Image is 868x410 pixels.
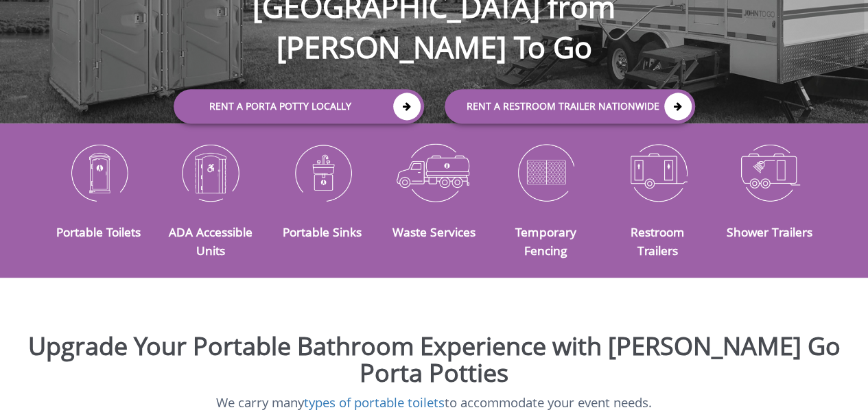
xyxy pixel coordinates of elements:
h2: Upgrade Your Portable Bathroom Experience with [PERSON_NAME] Go Porta Potties [10,333,858,387]
img: Portable-Toilets-icon_N.png [54,136,145,208]
a: Portable Sinks [283,224,362,240]
img: Waste-Services-icon_N.png [388,136,480,208]
a: ADA Accessible Units [169,224,253,258]
img: Shower-Trailers-icon_N.png [724,136,815,208]
a: Waste Services [392,224,476,240]
img: Restroom-Trailers-icon_N.png [612,136,703,208]
a: rent a RESTROOM TRAILER Nationwide [445,90,695,124]
a: Shower Trailers [726,224,812,240]
a: Restroom Trailers [631,224,684,258]
a: Portable Toilets [56,224,141,240]
a: Rent a Porta Potty Locally [174,90,424,124]
img: ADA-Accessible-Units-icon_N.png [165,136,256,208]
a: Temporary Fencing [515,224,576,258]
img: Temporary-Fencing-cion_N.png [500,136,591,208]
img: Portable-Sinks-icon_N.png [277,136,368,208]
